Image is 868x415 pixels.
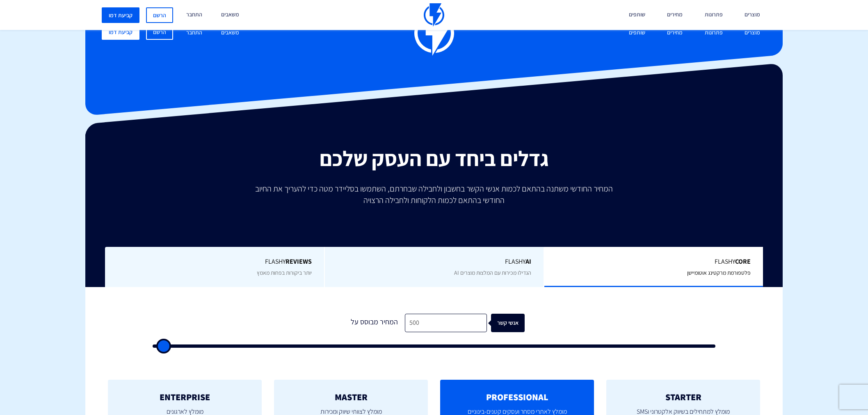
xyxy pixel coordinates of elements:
[120,392,249,402] h2: ENTERPRISE
[661,24,689,42] a: מחירים
[452,392,582,402] h2: PROFESSIONAL
[557,257,751,267] span: Flashy
[249,183,619,206] p: המחיר החודשי משתנה בהתאם לכמות אנשי הקשר בחשבון ולחבילה שבחרתם, השתמשו בסליידר מטה כדי להעריך את ...
[454,269,531,276] span: הגדילו מכירות עם המלצות מוצרים AI
[735,257,751,266] b: Core
[102,7,139,23] a: קביעת דמו
[91,147,777,170] h2: גדלים ביחד עם העסק שלכם
[619,392,748,402] h2: STARTER
[623,24,651,42] a: שותפים
[343,314,405,332] div: המחיר מבוסס על
[337,257,531,267] span: Flashy
[102,24,139,40] a: קביעת דמו
[146,24,173,40] a: הרשם
[525,257,531,266] b: AI
[738,24,766,42] a: מוצרים
[146,7,173,23] a: הרשם
[699,24,729,42] a: פתרונות
[687,269,751,276] span: פלטפורמת מרקטינג אוטומיישן
[215,24,245,42] a: משאבים
[498,314,532,332] div: אנשי קשר
[117,257,312,267] span: Flashy
[286,392,416,402] h2: MASTER
[257,269,312,276] span: יותר ביקורות בפחות מאמץ
[180,24,208,42] a: התחבר
[286,257,312,266] b: REVIEWS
